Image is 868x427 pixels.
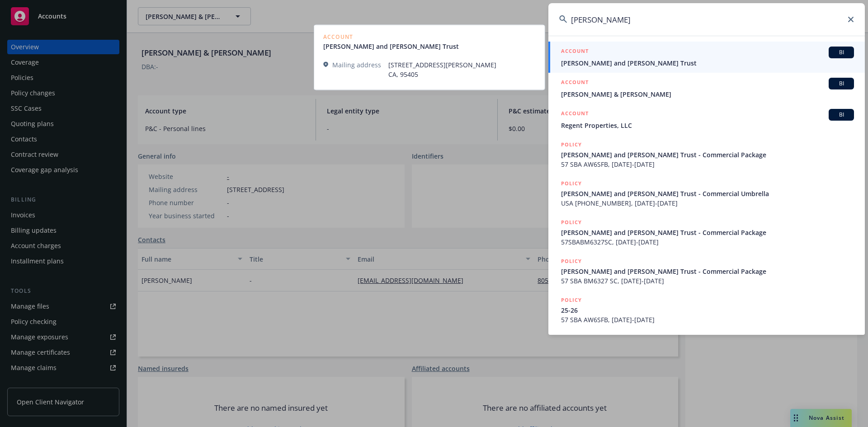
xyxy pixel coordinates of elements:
[548,104,865,135] a: ACCOUNTBIRegent Properties, LLC
[561,276,854,286] span: 57 SBA BM6327 SC, [DATE]-[DATE]
[561,198,854,208] span: USA [PHONE_NUMBER], [DATE]-[DATE]
[561,218,582,227] h5: POLICY
[561,305,854,315] span: 25-26
[561,315,854,324] span: 57 SBA AW6SFB, [DATE]-[DATE]
[561,47,589,57] h5: ACCOUNT
[548,291,865,329] a: POLICY25-2657 SBA AW6SFB, [DATE]-[DATE]
[548,73,865,104] a: ACCOUNTBI[PERSON_NAME] & [PERSON_NAME]
[561,78,589,89] h5: ACCOUNT
[561,140,582,149] h5: POLICY
[561,179,582,188] h5: POLICY
[832,80,850,88] span: BI
[832,111,850,119] span: BI
[561,58,854,68] span: [PERSON_NAME] and [PERSON_NAME] Trust
[561,237,854,247] span: 57SBABM6327SC, [DATE]-[DATE]
[548,135,865,174] a: POLICY[PERSON_NAME] and [PERSON_NAME] Trust - Commercial Package57 SBA AW6SFB, [DATE]-[DATE]
[548,174,865,213] a: POLICY[PERSON_NAME] and [PERSON_NAME] Trust - Commercial UmbrellaUSA [PHONE_NUMBER], [DATE]-[DATE]
[561,267,854,276] span: [PERSON_NAME] and [PERSON_NAME] Trust - Commercial Package
[832,48,850,56] span: BI
[561,228,854,237] span: [PERSON_NAME] and [PERSON_NAME] Trust - Commercial Package
[561,109,589,120] h5: ACCOUNT
[561,89,854,99] span: [PERSON_NAME] & [PERSON_NAME]
[561,257,582,266] h5: POLICY
[561,296,582,305] h5: POLICY
[548,213,865,252] a: POLICY[PERSON_NAME] and [PERSON_NAME] Trust - Commercial Package57SBABM6327SC, [DATE]-[DATE]
[561,121,854,130] span: Regent Properties, LLC
[561,189,854,198] span: [PERSON_NAME] and [PERSON_NAME] Trust - Commercial Umbrella
[561,150,854,160] span: [PERSON_NAME] and [PERSON_NAME] Trust - Commercial Package
[548,3,865,36] input: Search...
[561,160,854,169] span: 57 SBA AW6SFB, [DATE]-[DATE]
[548,252,865,291] a: POLICY[PERSON_NAME] and [PERSON_NAME] Trust - Commercial Package57 SBA BM6327 SC, [DATE]-[DATE]
[548,42,865,73] a: ACCOUNTBI[PERSON_NAME] and [PERSON_NAME] Trust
